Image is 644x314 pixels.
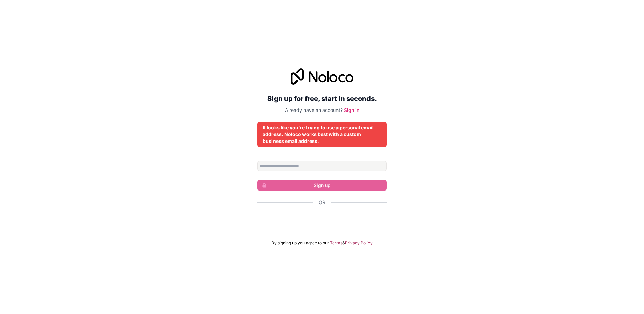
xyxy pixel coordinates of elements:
a: Terms [330,240,342,246]
span: Or [319,199,325,206]
iframe: Bouton "Se connecter avec Google" [254,213,390,228]
span: & [342,240,345,246]
span: By signing up you agree to our [271,240,329,246]
a: Sign in [344,107,359,113]
a: Privacy Policy [345,240,373,246]
div: It looks like you're trying to use a personal email address. Noloco works best with a custom busi... [263,124,381,145]
h2: Sign up for free, start in seconds. [257,93,387,105]
span: Already have an account? [285,107,343,113]
button: Sign up [257,180,387,191]
input: Email address [257,161,387,171]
